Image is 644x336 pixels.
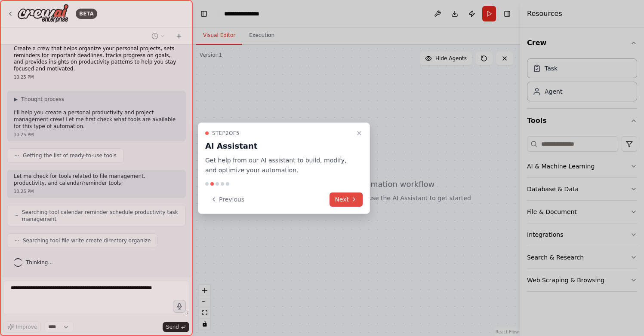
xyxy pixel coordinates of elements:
[330,192,363,207] button: Next
[198,8,210,20] button: Hide left sidebar
[205,156,352,175] p: Get help from our AI assistant to build, modify, and optimize your automation.
[205,192,250,207] button: Previous
[354,128,364,138] button: Close walkthrough
[212,130,240,137] span: Step 2 of 5
[205,140,352,152] h3: AI Assistant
